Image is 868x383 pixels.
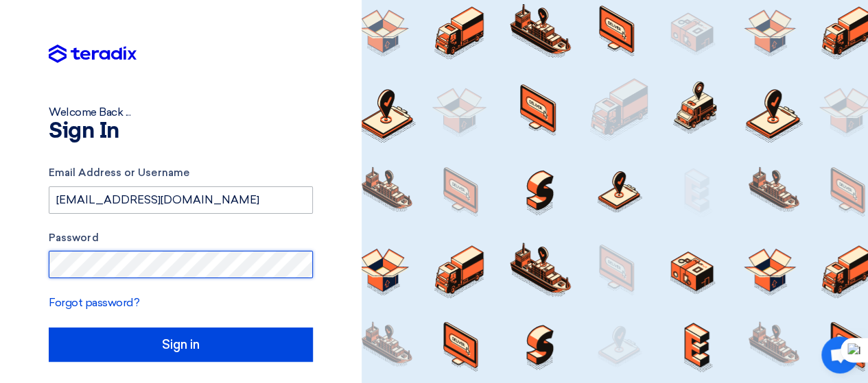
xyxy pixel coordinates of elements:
[49,186,313,214] input: Enter your business email or username
[49,121,313,143] h1: Sign In
[49,328,313,362] input: Sign in
[49,296,139,309] a: Forgot password?
[821,336,858,373] div: Open chat
[49,104,313,121] div: Welcome Back ...
[49,230,313,246] label: Password
[49,45,137,64] img: Teradix logo
[49,165,313,181] label: Email Address or Username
